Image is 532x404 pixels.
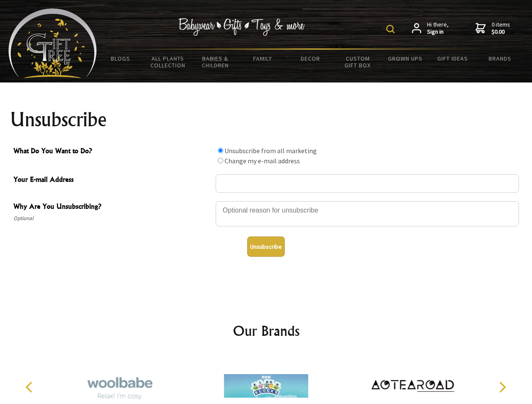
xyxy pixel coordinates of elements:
[225,157,300,165] label: Change my e-mail address
[216,201,519,226] textarea: Why Are You Unsubscribing?
[179,18,305,36] img: Babywear - Gifts - Toys & more
[13,201,211,213] span: Why Are You Unsubscribing?
[17,321,516,341] h2: Our Brands
[386,25,395,33] img: product search
[476,21,510,36] a: 0 items$0.00
[13,146,211,158] span: What Do You Want to Do?
[218,148,223,153] input: What Do You Want to Do?
[21,378,40,396] button: Previous
[412,21,449,36] a: Hi there,Sign in
[476,50,524,67] a: Brands
[429,50,476,67] a: Gift Ideas
[144,50,192,74] a: All Plants Collection
[8,8,97,78] img: Babyware - Gifts - Toys and more...
[239,50,287,67] a: Family
[492,28,510,36] strong: $0.00
[493,378,511,396] button: Next
[216,174,519,193] input: Your E-mail Address
[218,158,223,163] input: What Do You Want to Do?
[427,21,449,36] span: Hi there,
[13,213,211,223] span: Optional
[492,21,510,36] span: 0 items
[247,237,285,257] button: Unsubscribe
[381,50,429,67] a: Grown Ups
[427,28,449,36] strong: Sign in
[13,174,211,186] span: Your E-mail Address
[334,50,382,74] a: Custom Gift Box
[97,50,144,67] a: BLOGS
[286,50,334,67] a: Decor
[192,50,239,74] a: Babies & Children
[10,109,522,130] h1: Unsubscribe
[225,146,317,155] label: Unsubscribe from all marketing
